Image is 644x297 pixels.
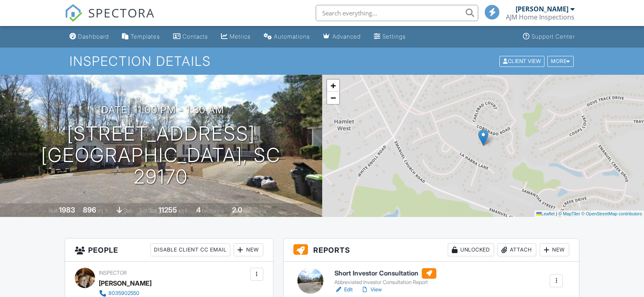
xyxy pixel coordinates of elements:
span: slab [124,208,132,214]
a: Zoom out [327,92,339,104]
h3: Reports [284,238,579,262]
div: More [547,56,574,67]
a: Automations (Basic) [260,29,313,44]
a: © OpenStreetMap contributors [581,211,642,216]
div: Advanced [332,33,361,40]
div: Attach [497,243,536,256]
div: 896 [83,206,96,214]
a: Settings [371,29,409,44]
h3: [DATE] 11:00 pm - 1:30 am [98,104,224,115]
h6: Short Investor Consultation [334,268,436,279]
span: Built [49,208,58,214]
a: Client View [499,58,546,64]
div: New [234,243,263,256]
h1: Inspection Details [69,54,574,68]
span: bathrooms [243,208,267,214]
img: The Best Home Inspection Software - Spectora [65,4,82,22]
span: | [556,211,557,216]
div: 8035902550 [108,290,139,297]
div: [PERSON_NAME] [516,5,568,13]
div: Automations [274,33,310,40]
a: View [361,286,382,294]
div: 1983 [59,206,75,214]
h1: [STREET_ADDRESS] [GEOGRAPHIC_DATA], SC 29170 [13,123,309,187]
a: Short Investor Consultation Abbreviated Investor Consultation Report [334,268,436,286]
a: Advanced [320,29,364,44]
div: Support Center [531,33,575,40]
div: Metrics [230,33,251,40]
img: Marker [478,129,488,146]
div: Client View [499,56,544,67]
div: Settings [382,33,406,40]
span: + [330,80,336,91]
div: Dashboard [78,33,109,40]
div: Templates [130,33,160,40]
div: Contacts [182,33,208,40]
a: Templates [119,29,163,44]
div: New [540,243,569,256]
span: sq.ft. [178,208,189,214]
div: 4 [196,206,201,214]
span: Lot Size [140,208,157,214]
a: Metrics [218,29,254,44]
span: SPECTORA [88,4,155,21]
a: Contacts [170,29,211,44]
input: Search everything... [316,5,478,21]
a: Dashboard [66,29,112,44]
div: AJM Home Inspections [506,13,575,21]
a: Zoom in [327,80,339,92]
div: Disable Client CC Email [150,243,230,256]
span: sq. ft. [98,208,109,214]
a: SPECTORA [65,11,155,28]
h3: People [65,238,273,262]
div: [PERSON_NAME] [99,277,152,289]
a: Edit [334,286,353,294]
span: Inspector [99,270,127,276]
a: Support Center [520,29,578,44]
div: 2.0 [232,206,242,214]
span: − [330,93,336,103]
span: bedrooms [202,208,224,214]
div: Abbreviated Investor Consultation Report [334,279,436,286]
a: Leaflet [536,211,555,216]
div: 11255 [158,206,177,214]
div: Unlocked [448,243,494,256]
a: © MapTiler [558,211,580,216]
